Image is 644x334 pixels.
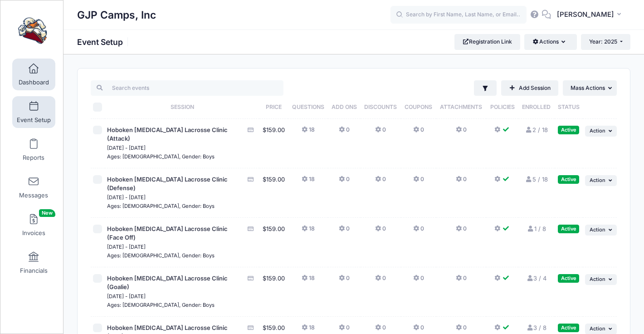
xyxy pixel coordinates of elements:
small: Ages: [DEMOGRAPHIC_DATA], Gender: Boys [107,252,215,259]
button: Action [585,126,617,137]
span: Hoboken [MEDICAL_DATA] Lacrosse Clinic (Attack) [107,126,228,142]
a: Financials [12,247,55,279]
small: Ages: [DEMOGRAPHIC_DATA], Gender: Boys [107,153,215,160]
th: Session [105,96,259,119]
a: Registration Link [454,34,520,49]
button: 18 [302,175,315,188]
button: 0 [413,274,424,287]
span: Mass Actions [571,84,605,91]
span: Action [590,177,605,183]
button: 0 [456,175,467,188]
a: InvoicesNew [12,209,55,241]
a: 3 / 4 [526,275,546,282]
img: GJP Camps, Inc [15,14,49,48]
th: Enrolled [518,96,555,119]
button: 0 [413,225,424,238]
button: 0 [339,126,350,139]
button: 18 [302,274,315,287]
span: Invoices [22,229,45,237]
button: 18 [302,126,315,139]
span: Hoboken [MEDICAL_DATA] Lacrosse Clinic (Defense) [107,176,228,192]
button: [PERSON_NAME] [551,5,630,25]
span: Hoboken [MEDICAL_DATA] Lacrosse Clinic (Face Off) [107,225,228,241]
span: Add Ons [332,103,357,110]
a: 3 / 8 [526,324,546,331]
div: Active [558,274,579,283]
span: Questions [292,103,324,110]
span: Attachments [440,103,482,110]
div: Active [558,126,579,134]
button: Year: 2025 [581,34,630,49]
button: 0 [375,225,386,238]
th: Questions [288,96,328,119]
span: New [39,209,55,217]
span: Action [590,325,605,332]
small: Ages: [DEMOGRAPHIC_DATA], Gender: Boys [107,203,215,209]
th: Price [259,96,288,119]
a: GJP Camps, Inc [0,10,64,53]
span: Discounts [364,103,397,110]
button: 0 [339,175,350,188]
span: Reports [23,154,44,162]
i: Accepting Credit Card Payments [247,226,254,232]
input: Search by First Name, Last Name, or Email... [390,6,527,24]
a: Event Setup [12,96,55,128]
button: 0 [456,274,467,287]
i: Accepting Credit Card Payments [247,275,254,281]
a: Reports [12,134,55,166]
button: Action [585,225,617,236]
span: Coupons [405,103,432,110]
button: 0 [456,225,467,238]
button: 0 [339,274,350,287]
button: 0 [375,175,386,188]
button: 0 [339,225,350,238]
a: Messages [12,172,55,203]
small: Ages: [DEMOGRAPHIC_DATA], Gender: Boys [107,302,215,308]
button: 0 [456,126,467,139]
span: Event Setup [17,116,51,124]
a: 2 / 18 [525,126,548,133]
h1: Event Setup [77,37,131,47]
a: 5 / 18 [525,176,548,183]
i: Accepting Credit Card Payments [247,325,254,331]
span: Year: 2025 [589,38,617,45]
button: 0 [375,126,386,139]
small: [DATE] - [DATE] [107,244,146,250]
button: Action [585,175,617,186]
a: Add Session [501,80,558,96]
span: Action [590,226,605,233]
td: $159.00 [259,119,288,168]
span: Messages [19,192,48,199]
th: Discounts [361,96,401,119]
td: $159.00 [259,168,288,218]
button: 18 [302,225,315,238]
span: Action [590,128,605,134]
div: Active [558,324,579,332]
th: Policies [486,96,518,119]
span: [PERSON_NAME] [557,10,614,20]
span: Policies [490,103,515,110]
button: Mass Actions [563,80,617,96]
small: [DATE] - [DATE] [107,145,146,151]
a: 1 / 8 [527,225,546,232]
i: Accepting Credit Card Payments [247,177,254,182]
th: Add Ons [328,96,360,119]
th: Attachments [436,96,487,119]
button: 0 [413,175,424,188]
td: $159.00 [259,218,288,267]
button: Actions [524,34,576,49]
button: 0 [413,126,424,139]
a: Dashboard [12,59,55,90]
div: Active [558,175,579,184]
i: Accepting Credit Card Payments [247,127,254,133]
input: Search events [91,80,283,96]
span: Hoboken [MEDICAL_DATA] Lacrosse Clinic (Goalie) [107,275,228,291]
td: $159.00 [259,267,288,317]
h1: GJP Camps, Inc [77,5,156,25]
button: 0 [375,274,386,287]
small: [DATE] - [DATE] [107,293,146,300]
small: [DATE] - [DATE] [107,194,146,201]
span: Action [590,276,605,282]
th: Status [555,96,583,119]
div: Active [558,225,579,233]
